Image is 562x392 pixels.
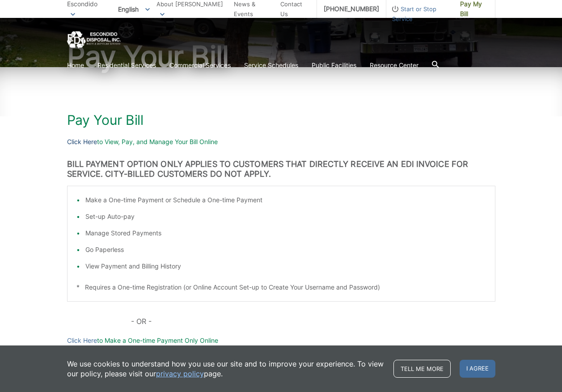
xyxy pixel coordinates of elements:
[370,60,418,70] a: Resource Center
[67,137,97,147] a: Click Here
[67,60,84,70] a: Home
[67,336,495,345] p: to Make a One-time Payment Only Online
[131,315,495,328] p: - OR -
[169,60,231,70] a: Commercial Services
[67,336,97,345] a: Click Here
[85,261,486,271] li: View Payment and Billing History
[244,60,298,70] a: Service Schedules
[67,137,495,147] p: to View, Pay, and Manage Your Bill Online
[76,282,486,292] p: * Requires a One-time Registration (or Online Account Set-up to Create Your Username and Password)
[67,359,385,379] p: We use cookies to understand how you use our site and to improve your experience. To view our pol...
[67,31,121,49] a: EDCD logo. Return to the homepage.
[97,60,156,70] a: Residential Services
[111,2,156,17] span: English
[156,369,204,379] a: privacy policy
[85,195,486,205] li: Make a One-time Payment or Schedule a One-time Payment
[393,360,451,378] a: Tell me more
[85,212,486,222] li: Set-up Auto-pay
[85,245,486,255] li: Go Paperless
[460,360,495,378] span: I agree
[67,159,495,179] h3: BILL PAYMENT OPTION ONLY APPLIES TO CUSTOMERS THAT DIRECTLY RECEIVE AN EDI INVOICE FOR SERVICE. C...
[312,60,356,70] a: Public Facilities
[67,112,495,128] h1: Pay Your Bill
[85,228,486,238] li: Manage Stored Payments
